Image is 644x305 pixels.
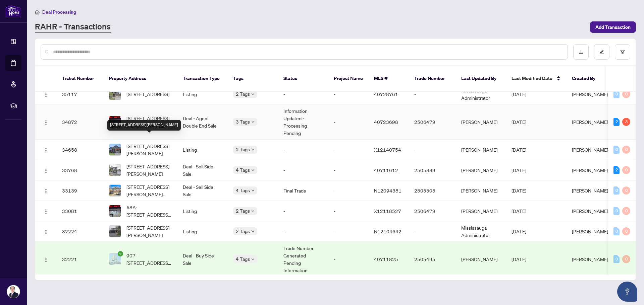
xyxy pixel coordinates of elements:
[622,118,630,126] div: 3
[512,75,552,82] span: Last Modified Date
[236,227,250,235] span: 2 Tags
[620,50,625,54] span: filter
[126,204,172,218] span: #8A-[STREET_ADDRESS][PERSON_NAME][PERSON_NAME]
[456,242,506,277] td: [PERSON_NAME]
[278,201,328,221] td: -
[613,146,620,154] div: 0
[57,84,104,104] td: 35117
[369,66,409,92] th: MLS #
[177,160,228,180] td: Deal - Sell Side Sale
[236,207,250,215] span: 2 Tags
[126,115,172,129] span: [STREET_ADDRESS][PERSON_NAME][PERSON_NAME]
[456,84,506,104] td: Mississauga Administrator
[278,140,328,160] td: -
[41,206,51,216] button: Logo
[613,186,620,195] div: 0
[109,164,121,176] img: thumbnail-img
[409,221,456,242] td: -
[456,160,506,180] td: [PERSON_NAME]
[278,84,328,104] td: -
[177,84,228,104] td: Listing
[328,104,369,140] td: -
[328,84,369,104] td: -
[278,242,328,277] td: Trade Number Generated - Pending Information
[228,66,278,92] th: Tags
[57,104,104,140] td: 34872
[572,91,608,97] span: [PERSON_NAME]
[512,91,526,97] span: [DATE]
[43,229,49,235] img: Logo
[278,160,328,180] td: -
[613,255,620,263] div: 0
[41,185,51,196] button: Logo
[579,50,583,54] span: download
[177,66,228,92] th: Transaction Type
[126,163,172,177] span: [STREET_ADDRESS][PERSON_NAME]
[177,140,228,160] td: Listing
[512,147,526,153] span: [DATE]
[278,221,328,242] td: -
[512,167,526,173] span: [DATE]
[236,255,250,263] span: 4 Tags
[328,140,369,160] td: -
[456,66,506,92] th: Last Updated By
[109,116,121,128] img: thumbnail-img
[622,90,630,98] div: 0
[251,257,255,261] span: down
[512,256,526,262] span: [DATE]
[572,119,608,125] span: [PERSON_NAME]
[622,227,630,235] div: 0
[409,201,456,221] td: 2506479
[177,104,228,140] td: Deal - Agent Double End Sale
[109,185,121,196] img: thumbnail-img
[278,104,328,140] td: Information Updated - Processing Pending
[613,227,620,235] div: 0
[42,9,76,15] span: Deal Processing
[251,92,255,96] span: down
[43,148,49,153] img: Logo
[374,256,398,262] span: 40711825
[409,242,456,277] td: 2505495
[615,44,630,60] button: filter
[109,144,121,155] img: thumbnail-img
[622,146,630,154] div: 0
[409,180,456,201] td: 2505505
[43,120,49,125] img: Logo
[456,201,506,221] td: [PERSON_NAME]
[109,226,121,237] img: thumbnail-img
[374,147,401,153] span: X12140754
[177,221,228,242] td: Listing
[236,146,250,153] span: 2 Tags
[409,84,456,104] td: -
[177,201,228,221] td: Listing
[251,148,255,151] span: down
[456,180,506,201] td: [PERSON_NAME]
[57,160,104,180] td: 33768
[43,168,49,173] img: Logo
[328,201,369,221] td: -
[41,144,51,155] button: Logo
[572,208,608,214] span: [PERSON_NAME]
[328,242,369,277] td: -
[57,221,104,242] td: 32224
[236,90,250,98] span: 2 Tags
[236,166,250,174] span: 4 Tags
[374,228,401,234] span: N12104642
[57,201,104,221] td: 33081
[328,180,369,201] td: -
[251,168,255,172] span: down
[595,22,631,32] span: Add Transaction
[374,91,398,97] span: 40728761
[126,224,172,239] span: [STREET_ADDRESS][PERSON_NAME]
[41,89,51,99] button: Logo
[41,165,51,175] button: Logo
[622,166,630,174] div: 0
[57,242,104,277] td: 32221
[5,5,21,17] img: logo
[41,226,51,237] button: Logo
[409,140,456,160] td: -
[126,183,172,198] span: [STREET_ADDRESS][PERSON_NAME][PERSON_NAME]
[572,256,608,262] span: [PERSON_NAME]
[177,180,228,201] td: Deal - Sell Side Sale
[573,44,589,60] button: download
